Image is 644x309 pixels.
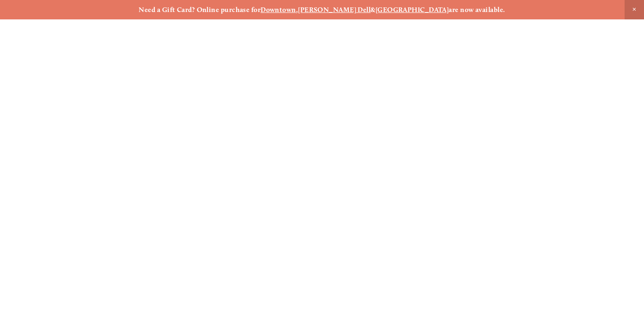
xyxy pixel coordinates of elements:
[261,6,296,14] a: Downtown
[376,6,449,14] a: [GEOGRAPHIC_DATA]
[371,6,375,14] strong: &
[296,6,298,14] strong: ,
[298,6,371,14] a: [PERSON_NAME] Dell
[449,6,505,14] strong: are now available.
[139,6,261,14] strong: Need a Gift Card? Online purchase for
